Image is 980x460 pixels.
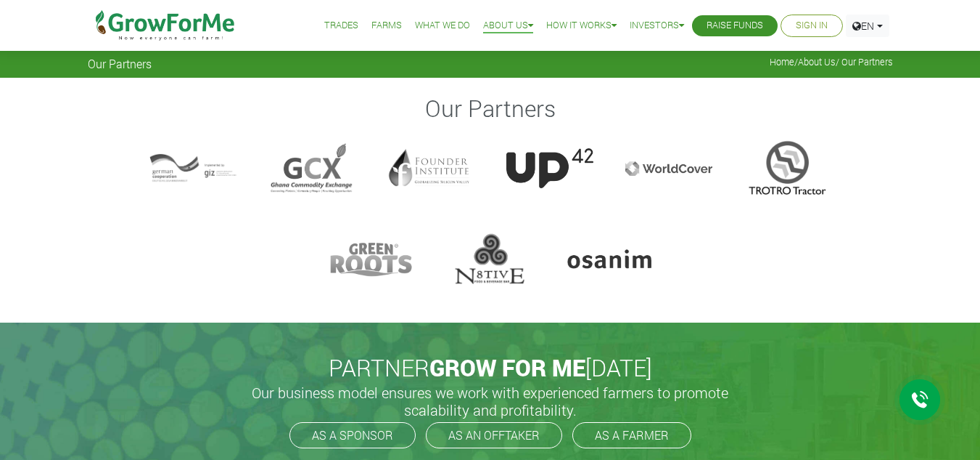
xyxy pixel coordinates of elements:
[770,57,893,68] span: / / Our Partners
[324,18,358,33] a: Trades
[483,18,533,33] a: About Us
[426,422,562,448] a: AS AN OFFTAKER
[707,18,763,33] a: Raise Funds
[289,422,416,448] a: AS A SPONSOR
[796,18,828,33] a: Sign In
[429,352,585,383] span: GROW FOR ME
[94,354,887,382] h2: PARTNER [DATE]
[546,18,617,33] a: How it Works
[572,422,691,448] a: AS A FARMER
[88,57,152,70] span: Our Partners
[798,56,836,68] a: About Us
[90,94,891,122] h2: Our Partners
[770,56,794,68] a: Home
[371,18,402,33] a: Farms
[630,18,684,33] a: Investors
[236,384,744,419] h5: Our business model ensures we work with experienced farmers to promote scalability and profitabil...
[846,15,889,37] a: EN
[415,18,470,33] a: What We Do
